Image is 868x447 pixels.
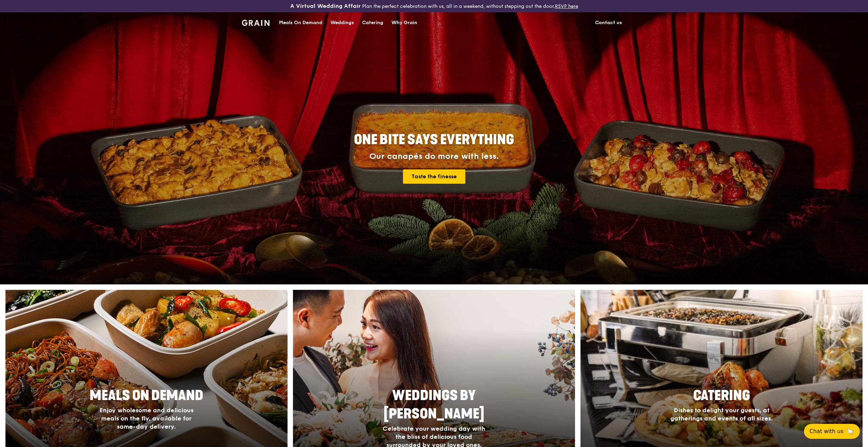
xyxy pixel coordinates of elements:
span: Chat with us [809,427,843,435]
div: Why Grain [391,13,417,33]
span: Dishes to delight your guests, at gatherings and events of all sizes. [670,407,773,422]
h3: A Virtual Wedding Affair [290,3,361,10]
span: Enjoy wholesome and delicious meals on the fly, available for same-day delivery. [99,407,193,430]
div: Plan the perfect celebration with us, all in a weekend, without stepping out the door. [238,3,630,10]
a: GrainGrain [242,12,269,32]
div: Our canapés do more with less. [311,152,557,161]
img: Grain [242,20,269,26]
div: Weddings [330,13,354,33]
span: Weddings by [PERSON_NAME] [384,387,484,422]
a: Why Grain [387,13,421,33]
button: Chat with us🦙 [804,424,860,439]
a: Contact us [591,13,626,33]
div: Meals On Demand [279,13,322,33]
span: 🦙 [846,427,854,435]
a: Catering [358,13,387,33]
a: Taste the finesse [403,169,465,184]
a: Weddings [326,13,358,33]
a: RSVP here [555,3,578,9]
span: Meals On Demand [90,387,203,404]
span: Catering [693,387,750,404]
span: ONE BITE SAYS EVERYTHING [354,132,514,148]
div: Catering [362,13,383,33]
